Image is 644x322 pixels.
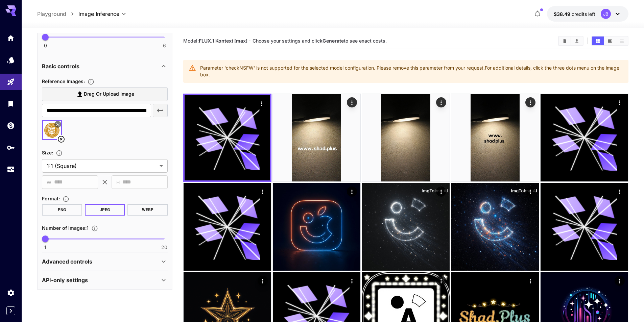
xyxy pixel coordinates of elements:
[615,97,625,107] div: Actions
[525,97,535,107] div: Actions
[7,98,15,106] div: Library
[42,58,168,74] div: Basic controls
[47,178,51,186] span: W
[616,36,628,45] button: Show media in list view
[591,36,628,46] div: Show media in grid viewShow media in video viewShow media in list view
[42,276,88,284] p: API-only settings
[601,9,611,19] div: JB
[42,78,85,84] span: Reference Images :
[84,90,134,98] span: Drag or upload image
[258,276,268,286] div: Actions
[554,10,595,18] div: $38.4854
[572,11,595,17] span: credits left
[347,276,357,286] div: Actions
[273,183,360,271] img: 9k=
[257,98,267,108] div: Actions
[42,150,53,155] span: Size :
[53,150,65,156] button: Adjust the dimensions of the generated image by specifying its width and height in pixels, or sel...
[60,196,72,202] button: Choose the file format for the output image.
[362,183,450,271] img: Z
[253,38,387,44] span: Choose your settings and click to see exact costs.
[436,187,446,197] div: Actions
[6,306,15,315] button: Expand sidebar
[273,94,360,181] img: Z
[571,36,583,45] button: Download All
[7,56,15,64] div: Models
[554,11,572,17] span: $38.49
[436,276,446,286] div: Actions
[525,187,535,197] div: Actions
[42,204,82,216] button: PNG
[89,225,101,232] button: Specify how many images to generate in a single request. Each image generation will be charged se...
[7,34,15,42] div: Home
[200,62,623,81] div: Parameter 'checkNSFW' is not supported for the selected model configuration. Please remove this p...
[42,257,92,266] p: Advanced controls
[163,42,166,49] span: 6
[615,276,625,286] div: Actions
[7,121,15,130] div: Wallet
[7,289,15,297] div: Settings
[199,38,247,44] b: FLUX.1 Kontext [max]
[362,94,450,181] img: 2Q==
[47,162,157,170] span: 1:1 (Square)
[116,178,120,186] span: H
[615,187,625,197] div: Actions
[42,225,89,231] span: Number of images : 1
[347,97,357,107] div: Actions
[44,244,46,251] span: 1
[44,42,47,49] span: 0
[42,62,79,70] p: Basic controls
[37,10,78,18] nav: breadcrumb
[37,10,66,18] a: Playground
[604,36,616,45] button: Show media in video view
[183,38,247,44] span: Model:
[547,6,628,22] button: $38.4854JB
[127,204,168,216] button: WEBP
[258,187,268,197] div: Actions
[7,165,15,174] div: Usage
[7,78,15,86] div: Playground
[347,187,357,197] div: Actions
[85,78,97,85] button: Upload a reference image to guide the result. This is needed for Image-to-Image or Inpainting. Su...
[42,87,168,101] label: Drag or upload image
[323,38,344,44] b: Generate
[451,94,539,181] img: 2Q==
[7,143,15,152] div: API Keys
[161,244,167,251] span: 20
[78,10,119,18] span: Image Inference
[42,253,168,270] div: Advanced controls
[85,204,125,216] button: JPEG
[592,36,604,45] button: Show media in grid view
[451,183,539,271] img: 2Q==
[42,272,168,288] div: API-only settings
[558,36,583,46] div: Clear AllDownload All
[42,196,60,201] span: Format :
[525,276,535,286] div: Actions
[559,36,571,45] button: Clear All
[436,97,446,107] div: Actions
[249,37,251,45] p: ·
